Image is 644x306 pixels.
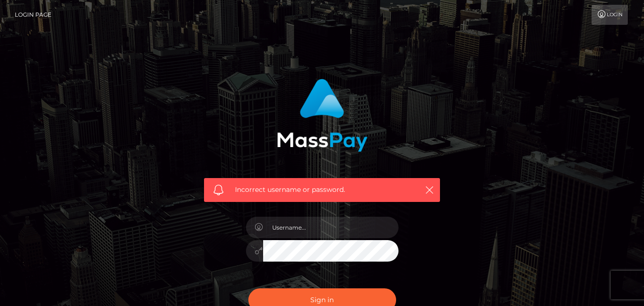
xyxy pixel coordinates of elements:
[277,79,368,152] img: MassPay Login
[235,185,409,195] span: Incorrect username or password.
[15,5,51,25] a: Login Page
[592,5,628,25] a: Login
[263,217,399,238] input: Username...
